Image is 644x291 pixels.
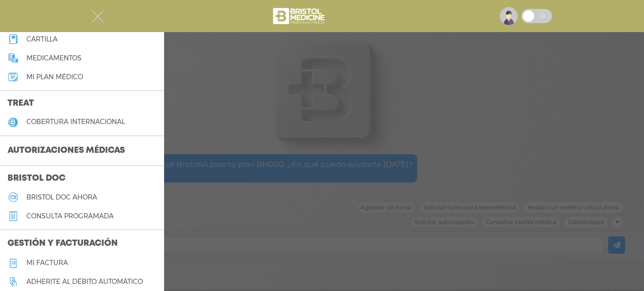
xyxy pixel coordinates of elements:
img: profile-placeholder.svg [500,7,518,25]
h5: medicamentos [26,54,82,62]
h5: consulta programada [26,212,114,220]
h5: Adherite al débito automático [26,278,143,286]
img: Cober_menu-close-white.svg [92,10,104,22]
h5: Mi plan médico [26,73,83,81]
h5: cobertura internacional [26,118,125,126]
img: bristol-medicine-blanco.png [272,5,328,27]
h5: cartilla [26,35,58,43]
h5: Bristol doc ahora [26,193,97,201]
h5: Mi factura [26,259,68,267]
